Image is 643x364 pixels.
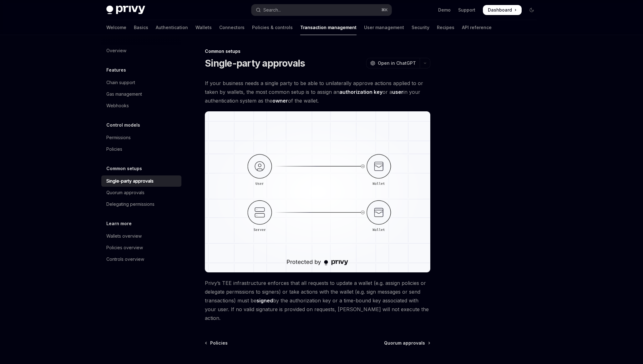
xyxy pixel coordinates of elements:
a: authorization key [339,89,382,95]
a: Welcome [106,20,126,35]
span: ⌘ K [381,8,388,13]
div: Chain support [106,79,135,86]
span: Privy’s TEE infrastructure enforces that all requests to update a wallet (e.g. assign policies or... [205,279,430,322]
a: Chain support [101,77,181,88]
a: Security [412,20,429,35]
a: owner [272,98,288,104]
div: Controls overview [106,255,144,263]
a: Connectors [219,20,245,35]
a: Quorum approvals [384,340,430,346]
div: Policies overview [106,244,143,251]
h5: Common setups [106,165,142,172]
div: Search... [263,6,281,14]
div: Permissions [106,134,131,141]
a: Webhooks [101,100,181,111]
span: Quorum approvals [384,340,425,346]
a: user [392,89,403,95]
button: Toggle dark mode [527,5,537,15]
h5: Features [106,66,126,74]
a: Wallets [195,20,212,35]
div: Wallets overview [106,232,142,240]
span: Policies [210,340,228,346]
a: Support [458,7,475,13]
a: Overview [101,45,181,56]
div: Single-party approvals [106,177,154,185]
a: Policies [101,144,181,155]
a: Dashboard [483,5,522,15]
div: Overview [106,47,126,54]
div: Quorum approvals [106,189,144,196]
a: Controls overview [101,254,181,265]
strong: signed [256,297,273,304]
a: Quorum approvals [101,187,181,198]
a: Wallets overview [101,230,181,242]
a: User management [364,20,404,35]
a: Policies overview [101,242,181,253]
div: Webhooks [106,102,129,109]
a: Policies & controls [252,20,293,35]
h5: Learn more [106,220,132,227]
div: Common setups [205,48,430,54]
a: Policies [205,340,228,346]
img: dark logo [106,6,145,14]
button: Open search [251,4,392,16]
a: Permissions [101,132,181,143]
h1: Single-party approvals [205,58,305,69]
a: Demo [438,7,451,13]
span: Dashboard [488,7,512,13]
a: Transaction management [300,20,357,35]
a: Single-party approvals [101,175,181,187]
a: Delegating permissions [101,199,181,210]
div: Gas management [106,90,142,98]
img: single party approval [205,111,430,272]
span: If your business needs a single party to be able to unilaterally approve actions applied to or ta... [205,79,430,105]
a: API reference [462,20,492,35]
a: Gas management [101,88,181,100]
a: Recipes [437,20,454,35]
span: Open in ChatGPT [378,60,416,66]
a: Authentication [156,20,188,35]
h5: Control models [106,121,140,129]
div: Delegating permissions [106,200,154,208]
button: Open in ChatGPT [366,58,420,68]
div: Policies [106,145,122,153]
a: Basics [134,20,148,35]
